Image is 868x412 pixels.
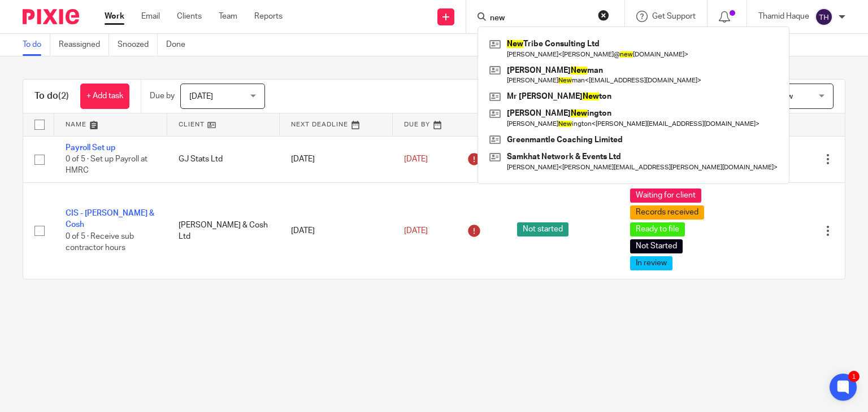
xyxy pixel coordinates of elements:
[23,9,79,24] img: Pixie
[150,90,175,102] p: Due by
[166,34,194,56] a: Done
[80,84,129,109] a: + Add task
[598,10,609,21] button: Clear
[758,11,809,22] p: Thamid Haque
[66,233,134,252] span: 0 of 5 · Receive sub contractor hours
[167,136,280,182] td: GJ Stats Ltd
[630,205,704,220] span: Records received
[630,256,672,270] span: In review
[66,155,147,175] span: 0 of 5 · Set up Payroll at HMRC
[404,155,428,163] span: [DATE]
[34,90,69,102] h1: To do
[848,371,860,382] div: 1
[59,34,109,56] a: Reassigned
[517,222,568,236] span: Not started
[23,34,50,56] a: To do
[219,11,237,22] a: Team
[630,222,685,236] span: Ready to file
[167,182,280,279] td: [PERSON_NAME] & Cosh Ltd
[105,11,124,22] a: Work
[189,93,213,100] span: [DATE]
[254,11,283,22] a: Reports
[489,14,591,24] input: Search
[280,182,393,279] td: [DATE]
[404,227,428,235] span: [DATE]
[652,12,696,20] span: Get Support
[141,11,160,22] a: Email
[66,209,154,229] a: CIS - [PERSON_NAME] & Cosh
[58,91,69,100] span: (2)
[630,189,701,203] span: Waiting for client
[815,8,833,26] img: svg%3E
[630,239,683,253] span: Not Started
[118,34,158,56] a: Snoozed
[66,144,115,152] a: Payroll Set up
[280,136,393,182] td: [DATE]
[177,11,202,22] a: Clients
